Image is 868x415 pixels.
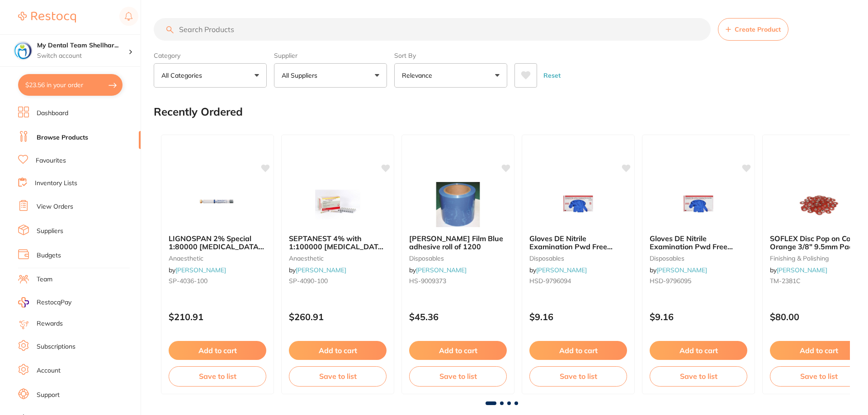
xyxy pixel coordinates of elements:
h4: My Dental Team Shellharbour [37,41,128,50]
img: HENRY SCHEIN Barrier Film Blue adhesive roll of 1200 [429,182,487,227]
a: View Orders [37,202,73,211]
button: Save to list [289,366,387,386]
a: Subscriptions [37,342,75,351]
b: Gloves DE Nitrile Examination Pwd Free Small Box 200 [529,234,627,251]
img: My Dental Team Shellharbour [14,42,32,60]
label: Supplier [274,51,387,60]
b: LIGNOSPAN 2% Special 1:80000 adrenalin 2.2ml 2xBox 50 Blue [169,234,266,251]
a: Restocq Logo [18,7,76,28]
b: HENRY SCHEIN Barrier Film Blue adhesive roll of 1200 [409,234,507,251]
p: $260.91 [289,312,387,322]
img: Gloves DE Nitrile Examination Pwd Free Medium Box 200 [669,182,728,227]
p: $80.00 [770,312,868,322]
button: Save to list [770,366,868,386]
a: Favourites [36,156,66,165]
img: SEPTANEST 4% with 1:100000 adrenalin 2.2ml 2xBox 50 GOLD [308,182,367,227]
p: $210.91 [169,312,266,322]
button: Add to cart [409,341,507,360]
button: Add to cart [289,341,387,360]
button: Save to list [409,366,507,386]
a: Suppliers [37,227,63,236]
a: Team [37,275,52,284]
small: finishing & polishing [770,255,868,262]
span: RestocqPay [37,298,71,307]
a: [PERSON_NAME] [777,266,827,274]
button: Save to list [650,366,747,386]
p: $9.16 [529,312,627,322]
small: HSD-9796094 [529,277,627,284]
a: Budgets [37,251,61,260]
button: Save to list [169,366,266,386]
p: $9.16 [650,312,747,322]
a: Browse Products [37,133,88,142]
b: SEPTANEST 4% with 1:100000 adrenalin 2.2ml 2xBox 50 GOLD [289,234,387,251]
h2: Recently Ordered [154,106,243,118]
span: by [650,266,707,274]
button: Add to cart [650,341,747,360]
small: anaesthetic [169,255,266,262]
small: disposables [529,255,627,262]
img: Restocq Logo [18,12,76,23]
small: anaesthetic [289,255,387,262]
button: Create Product [718,18,788,41]
img: SOFLEX Disc Pop on Coarse Orange 3/8" 9.5mm Pack of 85 [789,182,848,227]
small: SP-4036-100 [169,277,266,284]
a: Dashboard [37,109,68,118]
a: Rewards [37,319,63,328]
button: Reset [541,63,563,88]
small: HSD-9796095 [650,277,747,284]
small: HS-9009373 [409,277,507,284]
button: All Suppliers [274,63,387,88]
p: Switch account [37,51,128,61]
button: Save to list [529,366,627,386]
button: All Categories [154,63,267,88]
a: Support [37,391,60,400]
p: All Categories [161,71,206,80]
small: SP-4090-100 [289,277,387,284]
button: Add to cart [169,341,266,360]
span: by [289,266,346,274]
p: Relevance [402,71,436,80]
button: Relevance [394,63,507,88]
a: Account [37,366,61,375]
button: Add to cart [770,341,868,360]
span: by [529,266,587,274]
span: Create Product [735,26,781,33]
a: [PERSON_NAME] [656,266,707,274]
small: disposables [650,255,747,262]
input: Search Products [154,18,711,41]
button: $23.56 in your order [18,74,123,96]
a: [PERSON_NAME] [536,266,587,274]
b: SOFLEX Disc Pop on Coarse Orange 3/8" 9.5mm Pack of 85 [770,234,868,251]
small: TM-2381C [770,277,868,284]
button: Add to cart [529,341,627,360]
small: disposables [409,255,507,262]
img: Gloves DE Nitrile Examination Pwd Free Small Box 200 [549,182,608,227]
a: [PERSON_NAME] [175,266,226,274]
span: by [770,266,827,274]
img: LIGNOSPAN 2% Special 1:80000 adrenalin 2.2ml 2xBox 50 Blue [188,182,247,227]
span: by [169,266,226,274]
span: by [409,266,467,274]
a: RestocqPay [18,297,71,308]
a: Inventory Lists [35,179,77,188]
a: [PERSON_NAME] [416,266,467,274]
a: [PERSON_NAME] [296,266,346,274]
img: RestocqPay [18,297,29,308]
b: Gloves DE Nitrile Examination Pwd Free Medium Box 200 [650,234,747,251]
label: Sort By [394,51,507,60]
label: Category [154,51,267,60]
p: All Suppliers [282,71,321,80]
p: $45.36 [409,312,507,322]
